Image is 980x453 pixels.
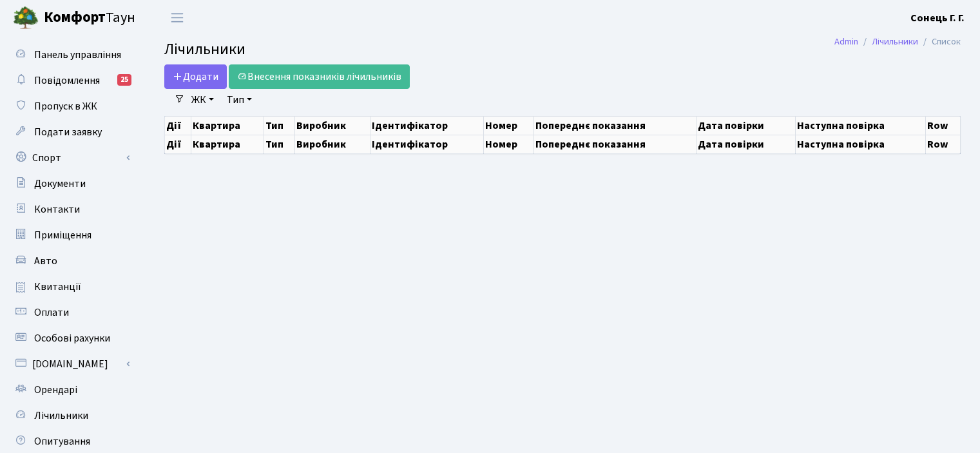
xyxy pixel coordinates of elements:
[173,70,218,84] span: Додати
[294,135,370,153] th: Виробник
[34,383,77,397] span: Орендарі
[34,228,91,242] span: Приміщення
[164,38,245,61] span: Лічильники
[222,89,257,111] a: Тип
[534,135,697,153] th: Попереднє показання
[483,135,534,153] th: Номер
[6,197,135,222] a: Контакти
[34,48,121,62] span: Панель управління
[264,116,294,135] th: Тип
[483,116,534,135] th: Номер
[229,64,410,89] a: Внесення показників лічильників
[264,135,294,153] th: Тип
[925,116,960,135] th: Row
[6,300,135,325] a: Оплати
[44,7,135,29] span: Таун
[910,10,965,26] a: Сонець Г. Г.
[34,202,80,217] span: Контакти
[165,135,191,153] th: Дії
[34,409,88,423] span: Лічильники
[6,222,135,248] a: Приміщення
[6,145,135,171] a: Спорт
[370,116,483,135] th: Ідентифікатор
[796,135,926,153] th: Наступна повірка
[796,116,926,135] th: Наступна повірка
[696,135,795,153] th: Дата повірки
[6,325,135,351] a: Особові рахунки
[534,116,697,135] th: Попереднє показання
[34,99,97,113] span: Пропуск в ЖК
[925,135,960,153] th: Row
[872,35,918,48] a: Лічильники
[34,254,57,268] span: Авто
[191,116,264,135] th: Квартира
[44,7,106,28] b: Комфорт
[34,177,86,191] span: Документи
[6,274,135,300] a: Квитанції
[34,305,69,320] span: Оплати
[6,403,135,429] a: Лічильники
[34,125,102,139] span: Подати заявку
[164,64,227,89] a: Додати
[6,248,135,274] a: Авто
[161,7,193,28] button: Переключити навігацію
[34,331,110,345] span: Особові рахунки
[34,280,81,294] span: Квитанції
[165,116,191,135] th: Дії
[186,89,219,111] a: ЖК
[13,5,39,31] img: logo.png
[834,35,858,48] a: Admin
[34,73,100,88] span: Повідомлення
[918,35,961,49] li: Список
[294,116,370,135] th: Виробник
[6,119,135,145] a: Подати заявку
[6,93,135,119] a: Пропуск в ЖК
[6,42,135,68] a: Панель управління
[815,28,980,55] nav: breadcrumb
[117,74,131,86] div: 25
[696,116,795,135] th: Дата повірки
[6,68,135,93] a: Повідомлення25
[6,351,135,377] a: [DOMAIN_NAME]
[34,434,90,448] span: Опитування
[191,135,264,153] th: Квартира
[6,171,135,197] a: Документи
[370,135,483,153] th: Ідентифікатор
[6,377,135,403] a: Орендарі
